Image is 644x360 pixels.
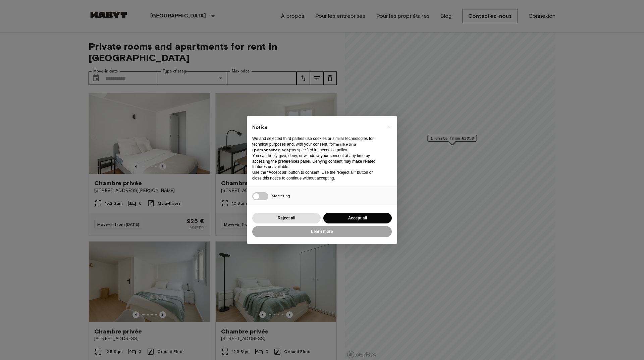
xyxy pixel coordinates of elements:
[272,193,290,198] span: Marketing
[323,213,392,224] button: Accept all
[252,170,381,181] p: Use the “Accept all” button to consent. Use the “Reject all” button or close this notice to conti...
[252,153,381,170] p: You can freely give, deny, or withdraw your consent at any time by accessing the preferences pane...
[324,148,347,152] a: cookie policy
[252,124,381,131] h2: Notice
[252,226,392,237] button: Learn more
[252,136,381,153] p: We and selected third parties use cookies or similar technologies for technical purposes and, wit...
[252,142,356,152] strong: “marketing (personalized ads)”
[252,213,321,224] button: Reject all
[383,121,394,132] button: Close this notice
[387,123,390,131] span: ×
